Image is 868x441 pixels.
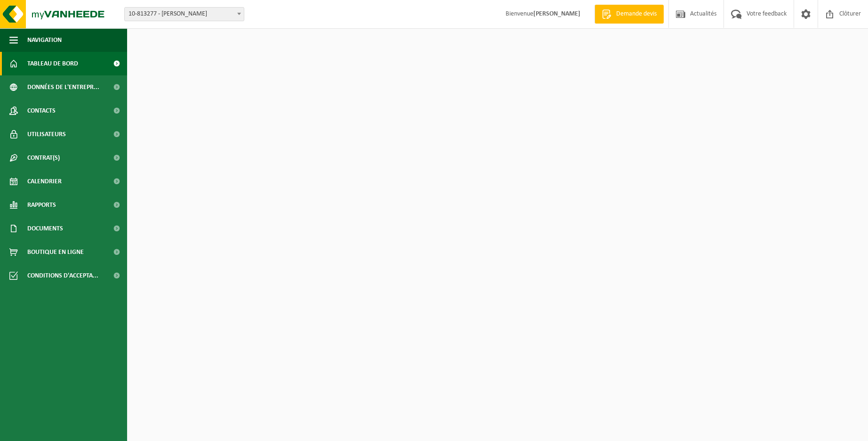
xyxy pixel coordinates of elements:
[27,99,56,122] span: Contacts
[27,264,98,287] span: Conditions d'accepta...
[27,217,63,240] span: Documents
[125,8,244,21] span: 10-813277 - LAROY JACQUES - WANZE
[27,146,60,170] span: Contrat(s)
[27,75,99,99] span: Données de l'entrepr...
[595,5,664,24] a: Demande devis
[27,240,84,264] span: Boutique en ligne
[533,10,580,17] strong: [PERSON_NAME]
[27,28,62,52] span: Navigation
[614,9,659,19] span: Demande devis
[27,170,62,193] span: Calendrier
[27,52,78,75] span: Tableau de bord
[124,7,244,21] span: 10-813277 - LAROY JACQUES - WANZE
[27,193,56,217] span: Rapports
[27,122,66,146] span: Utilisateurs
